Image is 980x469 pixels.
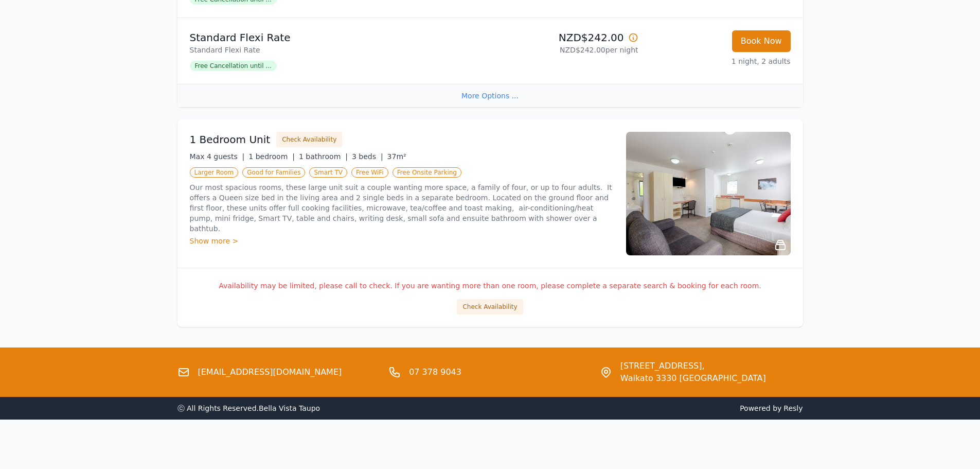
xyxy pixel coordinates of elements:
[190,167,239,178] span: Larger Room
[190,30,486,45] p: Standard Flexi Rate
[647,56,791,66] p: 1 night, 2 adults
[409,366,461,378] a: 07 378 9043
[352,152,383,161] span: 3 beds |
[190,182,614,234] p: Our most spacious rooms, these large unit suit a couple wanting more space, a family of four, or ...
[190,236,614,246] div: Show more >
[309,167,347,178] span: Smart TV
[242,167,305,178] span: Good for Families
[393,167,461,178] span: Free Onsite Parking
[190,281,791,291] p: Availability may be limited, please call to check. If you are wanting more than one room, please ...
[198,366,342,378] a: [EMAIL_ADDRESS][DOMAIN_NAME]
[783,404,803,412] a: Resly
[276,132,342,147] button: Check Availability
[190,61,277,71] span: Free Cancellation until ...
[299,152,348,161] span: 1 bathroom |
[494,30,638,45] p: NZD$242.00
[190,45,486,55] p: Standard Flexi Rate
[732,30,791,52] button: Book Now
[387,152,406,161] span: 37m²
[494,45,638,55] p: NZD$242.00 per night
[620,360,766,372] span: [STREET_ADDRESS],
[620,372,766,385] span: Waikato 3330 [GEOGRAPHIC_DATA]
[177,404,320,412] span: ⓒ All Rights Reserved. Bella Vista Taupo
[494,403,803,413] span: Powered by
[190,132,271,147] h3: 1 Bedroom Unit
[190,152,245,161] span: Max 4 guests |
[457,299,523,315] button: Check Availability
[351,167,388,178] span: Free WiFi
[177,84,803,107] div: More Options ...
[248,152,295,161] span: 1 bedroom |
